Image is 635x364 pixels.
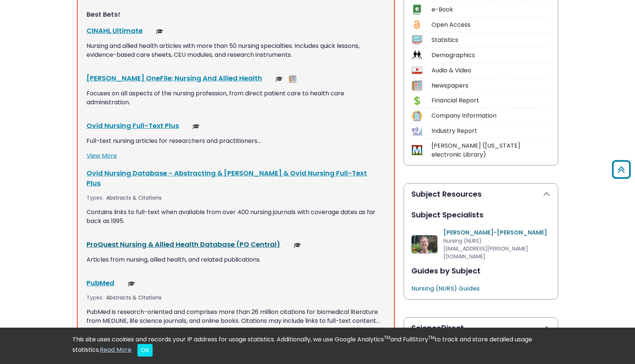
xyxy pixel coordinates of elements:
div: Industry Report [432,127,550,135]
div: Financial Report [432,96,550,105]
img: Icon Financial Report [412,96,422,106]
span: Types: [87,194,103,202]
div: Statistics [432,36,550,45]
img: Icon Audio & Video [412,65,422,75]
a: View More [87,151,117,160]
p: PubMed is research-oriented and comprises more than 26 million citations for biomedical literatur... [87,308,385,325]
a: Ovid Nursing Database - Abstracting & [PERSON_NAME] & Ovid Nursing Full-Text Plus [87,168,367,188]
img: Icon Demographics [412,50,422,60]
a: Ovid Nursing Full-Text Plus [87,121,179,130]
button: Close [137,344,153,357]
img: Icon Industry Report [412,126,422,136]
img: Icon e-Book [412,4,422,14]
a: CINAHL Ultimate [87,26,143,35]
img: Newspapers [289,75,296,83]
a: Read More [100,345,131,354]
div: Open Access [432,20,550,29]
img: Scholarly or Peer Reviewed [276,75,283,83]
img: Scholarly or Peer Reviewed [156,28,163,35]
p: Focuses on all aspects of the nursing profession, from direct patient care to health care adminis... [87,89,385,107]
img: Diane Manko-Cliff [411,235,437,253]
span: [EMAIL_ADDRESS][PERSON_NAME][DOMAIN_NAME] [443,245,528,260]
a: Back to Top [609,163,633,176]
div: Abstracts & Citations [106,194,163,202]
img: Scholarly or Peer Reviewed [294,242,301,249]
img: Icon Open Access [412,20,421,30]
span: Types: [87,294,103,302]
div: [PERSON_NAME] ([US_STATE] electronic Library) [432,141,550,159]
div: Abstracts & Citations [106,294,163,302]
a: [PERSON_NAME]-[PERSON_NAME] [443,228,547,237]
div: Demographics [432,51,550,60]
div: This site uses cookies and records your IP address for usage statistics. Additionally, we use Goo... [72,335,563,357]
p: Articles from nursing, allied health, and related publications. [87,255,385,264]
img: Scholarly or Peer Reviewed [128,280,135,288]
button: ScienceDirect [404,318,558,338]
h2: Guides by Subject [411,266,550,275]
sup: TM [384,334,390,341]
img: Scholarly or Peer Reviewed [192,123,200,130]
a: PubMed [87,278,114,288]
sup: TM [428,334,434,341]
img: Icon Newspapers [412,81,422,91]
img: Icon Company Information [412,111,422,121]
img: Icon MeL (Michigan electronic Library) [412,145,422,155]
p: Contains links to full-text when available from over 400 nursing journals with coverage dates as ... [87,208,385,226]
a: Nursing (NURS) Guides [411,284,480,293]
div: Company Information [432,111,550,120]
p: Full-text nursing articles for researchers and practitioners… [87,137,385,145]
div: Audio & Video [432,66,550,75]
p: Nursing and allied health articles with more than 50 nursing specialties. Includes quick lessons,... [87,42,385,59]
a: [PERSON_NAME] OneFile: Nursing And Allied Health [87,73,262,83]
div: e-Book [432,5,550,14]
a: ProQuest Nursing & Allied Health Database (PQ Central) [87,240,280,249]
img: Icon Statistics [412,35,422,45]
h3: Best Bets! [87,10,385,19]
span: Nursing (NURS) [443,237,482,245]
h2: Subject Specialists [411,210,550,219]
button: Subject Resources [404,184,558,204]
div: Newspapers [432,81,550,90]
